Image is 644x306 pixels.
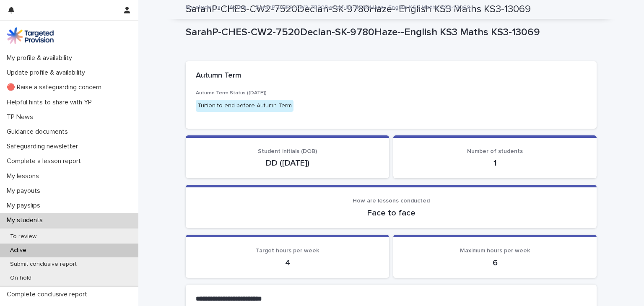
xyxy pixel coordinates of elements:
p: My lessons [3,172,46,180]
p: To review [3,233,43,240]
a: Active [229,2,247,11]
p: TP News [3,113,40,121]
p: DD ([DATE]) [196,158,379,168]
p: 4 [196,258,379,268]
p: Guidance documents [3,128,75,136]
p: Safeguarding newsletter [3,143,85,150]
p: SarahP-CHES-CW2-7520Declan-SK-9780Haze--English KS3 Maths KS3-13069 [256,2,470,11]
p: 1 [403,158,587,168]
p: Submit conclusive report [3,261,83,268]
a: My students [186,2,220,11]
p: Complete conclusive report [3,290,94,298]
p: My payslips [3,202,47,210]
span: Target hours per week [256,248,319,254]
p: My students [3,216,49,224]
span: Maximum hours per week [460,248,530,254]
img: M5nRWzHhSzIhMunXDL62 [7,27,54,44]
span: Student initials (DOB) [258,148,317,154]
p: On hold [3,275,38,282]
p: Helpful hints to share with YP [3,99,99,106]
span: Autumn Term Status ([DATE]) [196,91,267,96]
p: SarahP-CHES-CW2-7520Declan-SK-9780Haze--English KS3 Maths KS3-13069 [186,26,593,39]
p: Face to face [196,208,587,218]
span: Number of students [467,148,523,154]
span: How are lessons conducted [353,198,430,204]
p: Active [3,247,33,254]
h2: Autumn Term [196,71,241,80]
p: My payouts [3,187,47,195]
p: Complete a lesson report [3,157,88,165]
p: 🔴 Raise a safeguarding concern [3,83,108,91]
p: Update profile & availability [3,69,92,77]
p: 6 [403,258,587,268]
div: Tuition to end before Autumn Term [196,100,293,112]
p: My profile & availability [3,54,79,62]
